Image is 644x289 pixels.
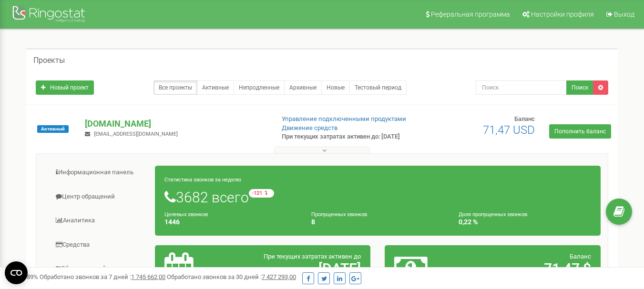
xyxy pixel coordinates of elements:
[349,80,407,95] a: Тестовый период
[164,177,241,183] small: Статистика звонков за неделю
[311,219,444,226] h4: 8
[94,131,178,137] span: [EMAIL_ADDRESS][DOMAIN_NAME]
[234,80,285,95] a: Непродленные
[321,80,350,95] a: Новые
[476,80,567,95] input: Поиск
[43,257,155,280] a: Общие настройки
[40,273,165,280] span: Обработано звонков за 7 дней :
[264,253,361,260] span: При текущих затратах активен до
[483,123,535,137] span: 71,47 USD
[531,10,594,18] span: Настройки профиля
[37,125,69,133] span: Активный
[459,219,591,226] h4: 0,22 %
[614,10,634,18] span: Выход
[164,219,297,226] h4: 1446
[311,211,367,218] small: Пропущенных звонков
[131,273,165,280] u: 1 745 662,00
[164,211,208,218] small: Целевых звонков
[235,261,361,277] h2: [DATE]
[282,115,406,122] a: Управление подключенными продуктами
[282,132,414,141] p: При текущих затратах активен до: [DATE]
[43,209,155,232] a: Аналитика
[465,261,591,277] h2: 71,47 $
[33,56,65,65] h5: Проекты
[566,80,593,95] button: Поиск
[282,124,337,131] a: Движение средств
[459,211,527,218] small: Доля пропущенных звонков
[197,80,234,95] a: Активные
[612,235,634,258] iframe: Intercom live chat
[164,189,591,205] h1: 3682 всего
[167,273,296,280] span: Обработано звонков за 30 дней :
[43,161,155,184] a: Информационная панель
[431,10,510,18] span: Реферальная программа
[549,124,611,139] a: Пополнить баланс
[262,273,296,280] u: 7 427 293,00
[5,261,28,284] button: Open CMP widget
[85,118,266,130] p: [DOMAIN_NAME]
[284,80,322,95] a: Архивные
[514,115,535,122] span: Баланс
[249,189,274,198] small: -121
[153,80,197,95] a: Все проекты
[36,80,94,95] a: Новый проект
[43,185,155,209] a: Центр обращений
[570,253,591,260] span: Баланс
[43,233,155,257] a: Средства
